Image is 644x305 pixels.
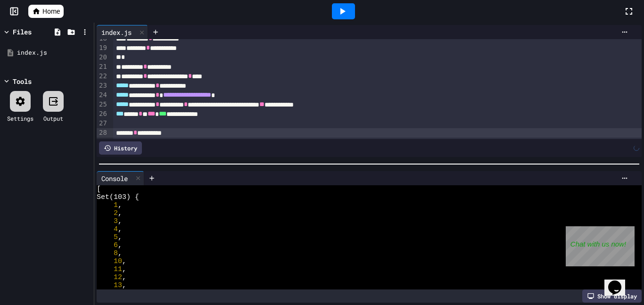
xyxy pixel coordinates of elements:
[114,201,118,209] span: 1
[118,201,122,209] span: ,
[17,48,91,58] div: index.js
[97,53,108,62] div: 20
[43,114,63,123] div: Output
[97,100,108,109] div: 25
[118,241,122,249] span: ,
[114,257,122,265] span: 10
[99,141,142,155] div: History
[97,72,108,81] div: 22
[114,273,122,281] span: 12
[97,185,101,193] span: [
[582,289,642,303] div: Show display
[114,281,122,289] span: 13
[97,43,108,53] div: 19
[97,109,108,119] div: 26
[97,128,108,138] div: 28
[97,81,108,91] div: 23
[7,114,33,123] div: Settings
[28,5,64,18] a: Home
[114,241,118,249] span: 6
[118,225,122,233] span: ,
[97,62,108,72] div: 21
[97,34,108,43] div: 18
[566,226,635,266] iframe: chat widget
[118,209,122,217] span: ,
[114,249,118,257] span: 8
[118,249,122,257] span: ,
[122,273,126,281] span: ,
[604,267,635,296] iframe: chat widget
[97,91,108,100] div: 24
[97,138,108,147] div: 29
[122,281,126,289] span: ,
[122,257,126,265] span: ,
[13,27,32,37] div: Files
[114,233,118,241] span: 5
[114,217,118,225] span: 3
[97,25,148,39] div: index.js
[114,209,118,217] span: 2
[114,225,118,233] span: 4
[122,265,126,273] span: ,
[42,7,60,16] span: Home
[118,217,122,225] span: ,
[97,119,108,128] div: 27
[97,27,136,37] div: index.js
[13,76,32,86] div: Tools
[97,173,132,183] div: Console
[97,193,139,201] span: Set(103) {
[97,171,144,185] div: Console
[118,233,122,241] span: ,
[114,265,122,273] span: 11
